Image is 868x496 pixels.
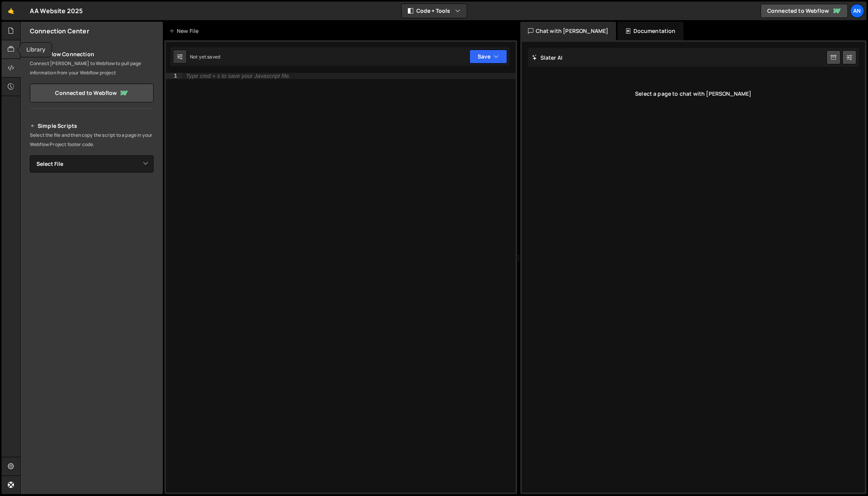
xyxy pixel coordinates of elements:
[532,54,563,61] h2: Slater AI
[20,43,52,57] div: Library
[30,121,154,131] h2: Simple Scripts
[528,78,859,109] div: Select a page to chat with [PERSON_NAME]
[30,260,154,330] iframe: YouTube video player
[2,2,21,20] a: 🤙
[186,73,290,79] div: Type cmd + s to save your Javascript file.
[761,4,848,18] a: Connected to Webflow
[618,22,683,40] div: Documentation
[850,4,864,18] a: An
[30,59,154,77] p: Connect [PERSON_NAME] to Webflow to pull page information from your Webflow project
[402,4,467,18] button: Code + Tools
[30,27,89,35] h2: Connection Center
[30,131,154,149] p: Select the file and then copy the script to a page in your Webflow Project footer code.
[169,27,202,35] div: New File
[30,50,154,59] h2: Webflow Connection
[166,73,182,79] div: 1
[520,22,616,40] div: Chat with [PERSON_NAME]
[190,53,220,60] div: Not yet saved
[30,6,83,15] div: AA Website 2025
[30,84,154,102] a: Connected to Webflow
[469,50,507,64] button: Save
[30,185,154,255] iframe: YouTube video player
